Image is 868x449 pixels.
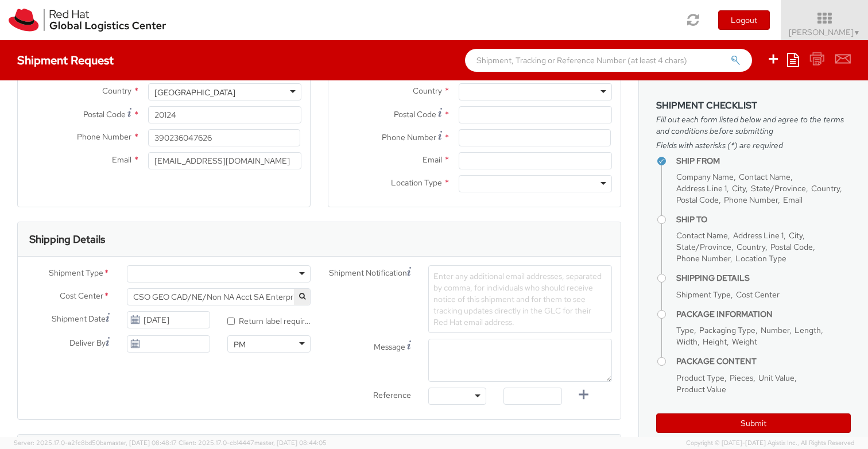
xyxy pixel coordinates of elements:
[730,373,753,383] span: Pieces
[789,230,803,241] span: City
[382,132,436,142] span: Phone Number
[413,86,442,96] span: Country
[423,154,442,165] span: Email
[737,242,765,252] span: Country
[732,183,746,193] span: City
[703,336,727,347] span: Height
[29,234,105,245] h3: Shipping Details
[676,373,724,383] span: Product Type
[676,172,734,182] span: Company Name
[854,28,861,37] span: ▼
[718,10,770,30] button: Logout
[433,271,602,327] span: Enter any additional email addresses, separated by comma, for individuals who should receive noti...
[60,290,103,303] span: Cost Center
[676,157,851,165] h4: Ship From
[770,242,813,252] span: Postal Code
[686,439,854,448] span: Copyright © [DATE]-[DATE] Agistix Inc., All Rights Reserved
[52,313,106,325] span: Shipment Date
[676,357,851,366] h4: Package Content
[676,336,697,347] span: Width
[739,172,790,182] span: Contact Name
[107,439,177,447] span: master, [DATE] 08:48:17
[227,318,235,325] input: Return label required
[724,195,778,205] span: Phone Number
[761,325,789,335] span: Number
[656,114,851,137] span: Fill out each form listed below and agree to the terms and conditions before submitting
[374,342,405,352] span: Message
[329,267,407,279] span: Shipment Notification
[676,215,851,224] h4: Ship To
[811,183,840,193] span: Country
[699,325,755,335] span: Packaging Type
[102,86,131,96] span: Country
[391,177,442,188] span: Location Type
[127,288,311,305] span: CSO GEO CAD/NE/Non NA Acct SA Enterprise 419
[751,183,806,193] span: State/Province
[789,27,861,37] span: [PERSON_NAME]
[783,195,803,205] span: Email
[234,339,246,350] div: PM
[676,183,727,193] span: Address Line 1
[465,49,752,72] input: Shipment, Tracking or Reference Number (at least 4 chars)
[732,336,757,347] span: Weight
[795,325,821,335] span: Length
[676,230,728,241] span: Contact Name
[77,131,131,142] span: Phone Number
[758,373,795,383] span: Unit Value
[112,154,131,165] span: Email
[676,384,726,394] span: Product Value
[735,253,786,264] span: Location Type
[69,337,106,349] span: Deliver By
[394,109,436,119] span: Postal Code
[179,439,327,447] span: Client: 2025.17.0-cb14447
[14,439,177,447] span: Server: 2025.17.0-a2fc8bd50ba
[656,140,851,151] span: Fields with asterisks (*) are required
[676,310,851,319] h4: Package Information
[83,109,126,119] span: Postal Code
[676,242,731,252] span: State/Province
[133,292,304,302] span: CSO GEO CAD/NE/Non NA Acct SA Enterprise 419
[656,100,851,111] h3: Shipment Checklist
[736,289,780,300] span: Cost Center
[676,325,694,335] span: Type
[154,87,235,98] div: [GEOGRAPHIC_DATA]
[373,390,411,400] span: Reference
[676,253,730,264] span: Phone Number
[676,289,731,300] span: Shipment Type
[49,267,103,280] span: Shipment Type
[227,313,311,327] label: Return label required
[254,439,327,447] span: master, [DATE] 08:44:05
[656,413,851,433] button: Submit
[17,54,114,67] h4: Shipment Request
[676,274,851,282] h4: Shipping Details
[733,230,784,241] span: Address Line 1
[676,195,719,205] span: Postal Code
[9,9,166,32] img: rh-logistics-00dfa346123c4ec078e1.svg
